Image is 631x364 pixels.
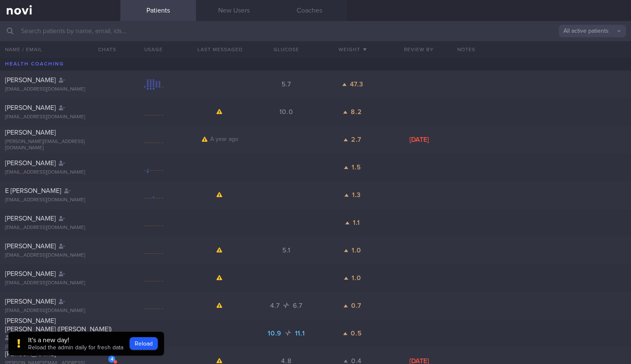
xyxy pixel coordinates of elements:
[386,135,452,144] div: [DATE]
[120,41,187,58] div: Usage
[270,302,282,309] span: 4.7
[352,247,361,254] span: 1.0
[5,344,115,350] div: [EMAIL_ADDRESS][DOMAIN_NAME]
[5,351,56,357] span: [PERSON_NAME]
[5,308,115,314] div: [EMAIL_ADDRESS][DOMAIN_NAME]
[279,109,293,115] span: 10.0
[282,81,291,88] span: 5.7
[5,187,61,194] span: E [PERSON_NAME]
[350,81,363,88] span: 47.3
[293,302,302,309] span: 6.7
[295,330,305,337] span: 11.1
[5,243,56,250] span: [PERSON_NAME]
[5,317,112,333] span: [PERSON_NAME] [PERSON_NAME] ([PERSON_NAME])
[130,337,158,350] button: Reload
[352,192,361,198] span: 1.3
[253,41,319,58] button: Glucose
[353,219,360,226] span: 1.1
[5,129,56,136] span: [PERSON_NAME]
[352,275,361,281] span: 1.0
[5,169,115,176] div: [EMAIL_ADDRESS][DOMAIN_NAME]
[351,109,362,115] span: 8.2
[268,330,284,337] span: 10.9
[559,25,626,37] button: All active patients
[5,298,56,305] span: [PERSON_NAME]
[5,86,115,93] div: [EMAIL_ADDRESS][DOMAIN_NAME]
[5,280,115,286] div: [EMAIL_ADDRESS][DOMAIN_NAME]
[28,345,123,351] span: Reload the admin daily for fresh data
[5,215,56,222] span: [PERSON_NAME]
[352,164,361,171] span: 1.5
[5,252,115,259] div: [EMAIL_ADDRESS][DOMAIN_NAME]
[28,336,123,344] div: It's a new day!
[210,136,238,142] span: A year ago
[87,41,120,58] button: Chats
[351,136,361,143] span: 2.7
[351,302,361,309] span: 0.7
[452,41,631,58] div: Notes
[5,139,115,151] div: [PERSON_NAME][EMAIL_ADDRESS][DOMAIN_NAME]
[5,225,115,231] div: [EMAIL_ADDRESS][DOMAIN_NAME]
[386,41,452,58] button: Review By
[5,104,56,111] span: [PERSON_NAME]
[5,77,56,83] span: [PERSON_NAME]
[187,41,253,58] button: Last Messaged
[5,160,56,166] span: [PERSON_NAME]
[320,41,386,58] button: Weight
[5,270,56,277] span: [PERSON_NAME]
[351,330,362,337] span: 0.5
[5,197,115,203] div: [EMAIL_ADDRESS][DOMAIN_NAME]
[282,247,290,254] span: 5.1
[5,114,115,120] div: [EMAIL_ADDRESS][DOMAIN_NAME]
